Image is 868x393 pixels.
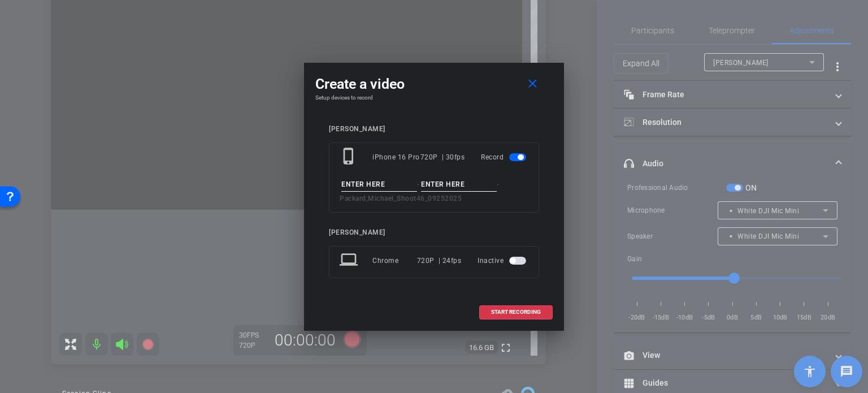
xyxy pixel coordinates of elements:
[329,228,539,237] div: [PERSON_NAME]
[478,251,528,271] div: Inactive
[497,180,500,188] span: -
[340,195,462,202] span: Packard,Michael_Shoot46_09252025
[421,178,497,192] input: ENTER HERE
[329,125,539,133] div: [PERSON_NAME]
[372,147,420,167] div: iPhone 16 Pro
[340,147,360,167] mat-icon: phone_iphone
[479,305,553,319] button: START RECORDING
[315,74,553,94] div: Create a video
[417,180,420,188] span: -
[417,251,462,271] div: 720P | 24fps
[526,77,540,91] mat-icon: close
[372,251,417,271] div: Chrome
[340,251,360,271] mat-icon: laptop
[420,147,465,167] div: 720P | 30fps
[481,147,528,167] div: Record
[315,94,553,101] h4: Setup devices to record
[341,178,417,192] input: ENTER HERE
[491,309,541,315] span: START RECORDING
